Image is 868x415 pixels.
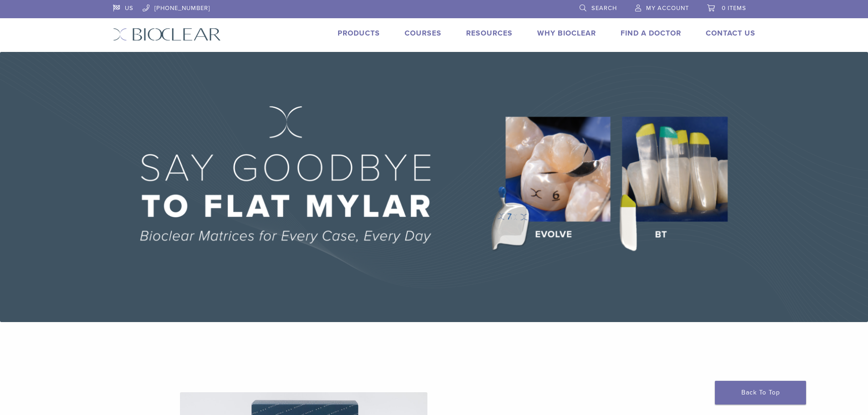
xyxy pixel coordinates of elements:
[722,5,746,12] span: 0 items
[706,29,755,38] a: Contact Us
[405,29,442,38] a: Courses
[621,29,681,38] a: Find A Doctor
[338,29,380,38] a: Products
[466,29,513,38] a: Resources
[646,5,689,12] span: My Account
[113,28,221,41] img: Bioclear
[715,381,806,405] a: Back To Top
[591,5,617,12] span: Search
[537,29,596,38] a: Why Bioclear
